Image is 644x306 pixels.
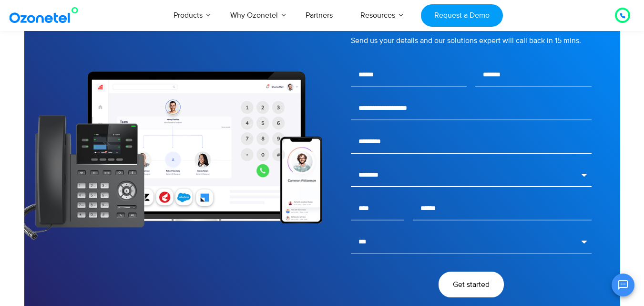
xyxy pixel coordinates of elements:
[612,274,634,296] button: Open chat
[351,35,592,46] p: Send us your details and our solutions expert will call back in 15 mins.
[421,4,502,27] a: Request a Demo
